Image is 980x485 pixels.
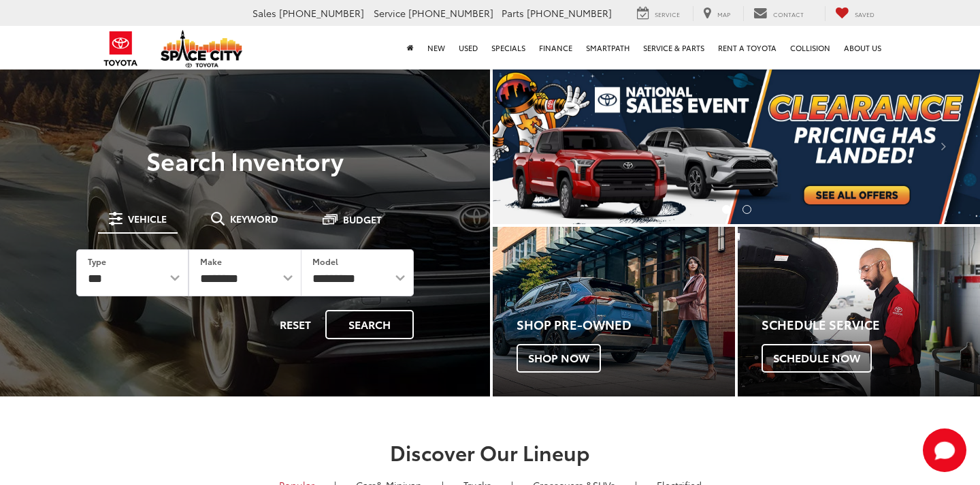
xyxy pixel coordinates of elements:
[88,255,106,267] label: Type
[57,146,433,174] h3: Search Inventory
[743,6,814,21] a: Contact
[636,26,711,69] a: Service & Parts
[738,227,980,396] div: Toyota
[527,6,612,20] span: [PHONE_NUMBER]
[128,214,167,223] span: Vehicle
[493,95,566,197] button: Click to view previous picture.
[855,10,875,18] span: Saved
[485,26,532,69] a: Specials
[325,310,414,339] button: Search
[722,205,731,214] li: Go to slide number 1.
[493,68,980,224] img: Clearance Pricing Has Landed
[762,318,980,332] h4: Schedule Service
[783,26,837,69] a: Collision
[907,95,980,197] button: Click to view next picture.
[738,227,980,396] a: Schedule Service Schedule Now
[825,6,885,21] a: My Saved Vehicles
[268,310,323,339] button: Reset
[711,26,783,69] a: Rent a Toyota
[408,6,493,20] span: [PHONE_NUMBER]
[421,26,452,69] a: New
[493,68,980,224] div: carousel slide number 1 of 2
[837,26,888,69] a: About Us
[493,227,735,396] div: Toyota
[493,68,980,224] section: Carousel section with vehicle pictures - may contain disclaimers.
[717,10,730,18] span: Map
[493,227,735,396] a: Shop Pre-Owned Shop Now
[95,27,146,71] img: Toyota
[452,26,485,69] a: Used
[279,6,364,20] span: [PHONE_NUMBER]
[374,6,406,20] span: Service
[230,214,278,223] span: Keyword
[923,428,966,472] svg: Start Chat
[200,255,222,267] label: Make
[532,26,579,69] a: Finance
[312,255,338,267] label: Model
[343,215,382,224] span: Budget
[655,10,680,18] span: Service
[773,10,804,18] span: Contact
[627,6,690,21] a: Service
[517,318,735,332] h4: Shop Pre-Owned
[693,6,740,21] a: Map
[400,26,421,69] a: Home
[517,344,601,373] span: Shop Now
[502,6,524,20] span: Parts
[102,441,878,463] h2: Discover Our Lineup
[923,428,966,472] button: Toggle Chat Window
[252,6,276,20] span: Sales
[161,30,242,67] img: Space City Toyota
[579,26,636,69] a: SmartPath
[762,344,872,373] span: Schedule Now
[742,205,751,214] li: Go to slide number 2.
